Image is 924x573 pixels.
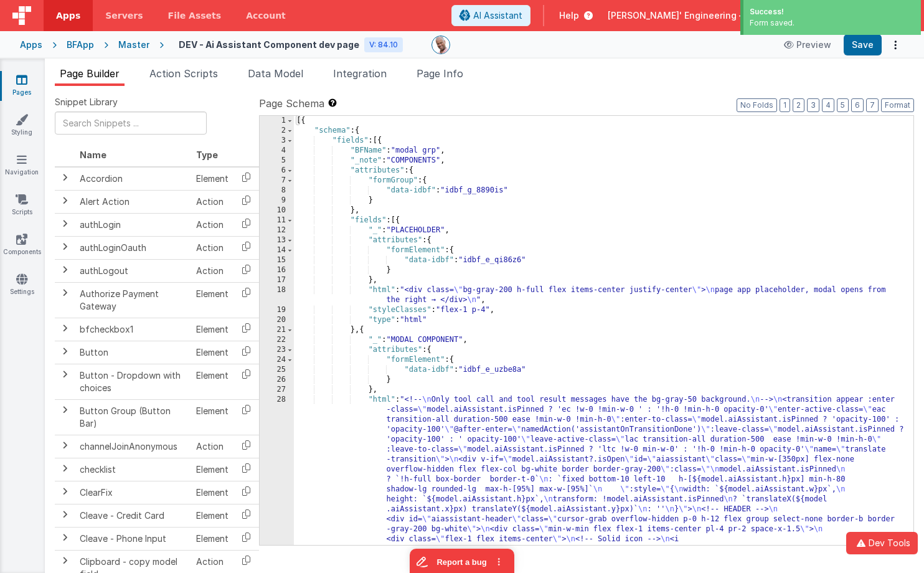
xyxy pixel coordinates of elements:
[149,67,218,80] span: Action Scripts
[260,126,294,136] div: 2
[75,282,191,318] td: Authorize Payment Gateway
[846,532,918,554] button: Dev Tools
[260,265,294,275] div: 16
[56,9,80,22] span: Apps
[75,399,191,435] td: Button Group (Button Bar)
[75,481,191,504] td: ClearFix
[75,213,191,236] td: authLogin
[191,282,233,318] td: Element
[80,149,106,160] span: Name
[260,116,294,126] div: 1
[260,206,294,215] div: 10
[260,335,294,345] div: 22
[55,96,118,108] span: Snippet Library
[75,458,191,481] td: checklist
[260,275,294,285] div: 17
[260,385,294,395] div: 27
[837,98,849,112] button: 5
[60,67,120,80] span: Page Builder
[191,399,233,435] td: Element
[260,365,294,375] div: 25
[608,9,748,22] span: [PERSON_NAME]' Engineering —
[191,167,233,191] td: Element
[75,341,191,364] td: Button
[75,190,191,213] td: Alert Action
[793,98,804,112] button: 2
[364,37,403,52] div: V: 84.10
[191,213,233,236] td: Action
[807,98,819,112] button: 3
[260,375,294,385] div: 26
[248,67,303,80] span: Data Model
[75,435,191,458] td: channelJoinAnonymous
[260,225,294,235] div: 12
[737,98,777,112] button: No Folds
[67,39,94,51] div: BFApp
[776,35,839,55] button: Preview
[191,341,233,364] td: Element
[196,149,218,160] span: Type
[191,236,233,259] td: Action
[750,17,915,29] div: Form saved.
[191,364,233,399] td: Element
[191,190,233,213] td: Action
[432,36,450,54] img: 11ac31fe5dc3d0eff3fbbbf7b26fa6e1
[191,435,233,458] td: Action
[260,186,294,196] div: 8
[260,345,294,355] div: 23
[851,98,864,112] button: 6
[191,504,233,527] td: Element
[75,236,191,259] td: authLoginOauth
[260,215,294,225] div: 11
[881,98,914,112] button: Format
[260,176,294,186] div: 7
[559,9,579,22] span: Help
[191,318,233,341] td: Element
[260,245,294,255] div: 14
[260,166,294,176] div: 6
[260,146,294,156] div: 4
[260,325,294,335] div: 21
[451,5,530,26] button: AI Assistant
[866,98,879,112] button: 7
[260,305,294,315] div: 19
[179,40,359,49] h4: DEV - Ai Assistant Component dev page
[168,9,222,22] span: File Assets
[750,6,915,17] div: Success!
[473,9,522,22] span: AI Assistant
[75,259,191,282] td: authLogout
[844,34,882,55] button: Save
[260,285,294,305] div: 18
[608,9,914,22] button: [PERSON_NAME]' Engineering — [EMAIL_ADDRESS][DOMAIN_NAME]
[822,98,834,112] button: 4
[887,36,904,54] button: Options
[191,259,233,282] td: Action
[191,481,233,504] td: Element
[333,67,387,80] span: Integration
[260,235,294,245] div: 13
[75,318,191,341] td: bfcheckbox1
[191,458,233,481] td: Element
[75,527,191,550] td: Cleave - Phone Input
[260,255,294,265] div: 15
[417,67,463,80] span: Page Info
[75,504,191,527] td: Cleave - Credit Card
[260,355,294,365] div: 24
[780,98,790,112] button: 1
[75,167,191,191] td: Accordion
[259,96,324,111] span: Page Schema
[105,9,143,22] span: Servers
[260,315,294,325] div: 20
[191,527,233,550] td: Element
[118,39,149,51] div: Master
[55,111,207,135] input: Search Snippets ...
[20,39,42,51] div: Apps
[260,136,294,146] div: 3
[75,364,191,399] td: Button - Dropdown with choices
[260,156,294,166] div: 5
[260,196,294,206] div: 9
